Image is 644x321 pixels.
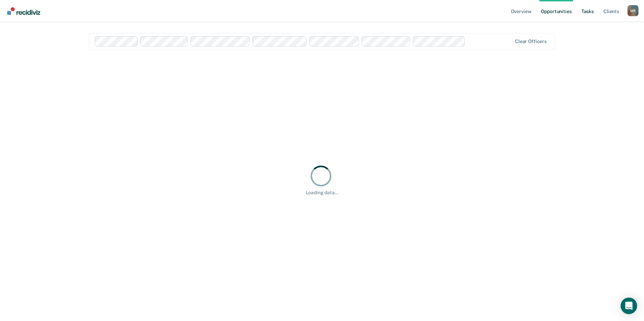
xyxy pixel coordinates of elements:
[621,298,637,314] div: Open Intercom Messenger
[306,190,339,196] div: Loading data...
[7,7,40,15] img: Recidiviz
[515,39,547,44] div: Clear officers
[627,5,638,16] div: M R
[627,5,638,16] button: Profile dropdown button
